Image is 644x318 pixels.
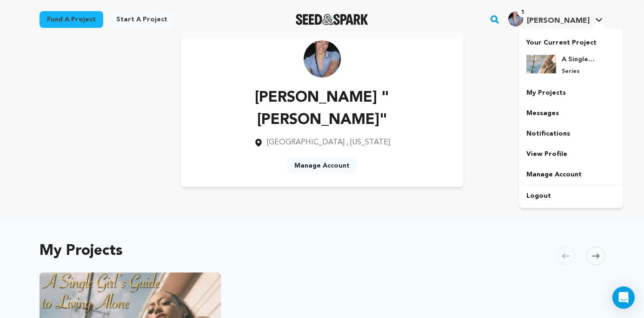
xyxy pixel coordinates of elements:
a: Messages [519,103,623,123]
img: Seed&Spark Logo Dark Mode [296,14,369,25]
span: Gantz M.'s Profile [506,10,604,29]
a: Fund a project [40,11,103,28]
span: [GEOGRAPHIC_DATA] [267,139,345,146]
span: , [US_STATE] [346,139,390,146]
a: Start a project [109,11,175,28]
p: Series [562,68,595,75]
a: My Projects [519,83,623,103]
a: Your Current Project A Single Girl's Guide To Living Alone - Cold Open/Teaser Series [526,34,616,83]
img: https://seedandspark-static.s3.us-east-2.amazonaws.com/images/User/002/274/636/medium/7a2411b1366... [304,40,341,78]
a: Manage Account [287,157,357,174]
div: Gantz M.'s Profile [508,12,590,26]
div: Open Intercom Messenger [612,286,635,309]
img: 7a2411b136600646.jpg [508,12,523,26]
p: Your Current Project [526,34,616,47]
p: [PERSON_NAME] "[PERSON_NAME]" [196,87,449,131]
a: Gantz M.'s Profile [506,10,604,26]
a: Manage Account [519,164,623,185]
img: 92f7f0e1f2115e12.jpg [526,55,556,73]
a: Logout [519,186,623,206]
a: Notifications [519,123,623,144]
h4: A Single Girl's Guide To Living Alone - Cold Open/Teaser [562,55,595,64]
a: View Profile [519,144,623,164]
span: [PERSON_NAME] [527,17,590,25]
span: 1 [518,8,528,17]
h2: My Projects [40,245,123,258]
a: Seed&Spark Homepage [296,14,369,25]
